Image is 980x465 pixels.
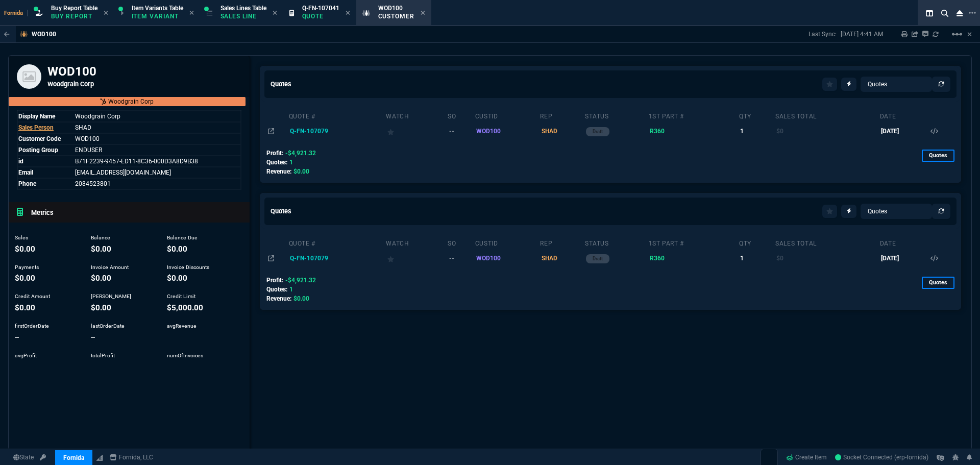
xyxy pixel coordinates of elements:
[47,79,241,89] h5: Woodgrain Corp
[285,277,316,284] span: -$4,921.32
[378,5,403,12] span: WOD100
[782,450,831,465] a: Create Item
[271,206,291,216] h5: Quotes
[15,333,19,342] span: --
[18,113,55,120] span: Display Name
[879,235,929,250] th: Date
[969,8,976,18] nx-icon: Open New Tab
[18,146,58,154] span: Posting Group
[91,323,125,329] span: lastOrderDate
[17,178,241,189] tr: Name
[17,133,241,144] tr: Name
[91,333,95,342] span: --
[75,135,100,142] a: Name
[91,234,110,241] span: Balance
[107,453,156,462] a: msbcCompanyName
[650,255,665,262] span: R360
[167,244,187,254] span: balanceDue
[447,108,474,123] th: SO
[108,97,154,106] p: Woodgrain Corp
[540,123,584,140] td: SHAD
[584,108,648,123] th: Status
[447,235,474,250] th: SO
[648,235,739,250] th: 1st Part #
[879,250,929,267] td: [DATE]
[47,64,241,79] h3: WOD100
[475,123,540,140] td: WOD100
[17,111,241,122] tr: Name
[584,235,648,250] th: Status
[75,169,171,176] span: Name
[18,180,36,187] span: Phone
[951,28,963,40] mat-icon: Example home icon
[266,168,291,175] span: Revenue:
[91,303,111,312] span: debitAmount
[91,244,111,254] span: balance
[285,150,316,157] span: -$4,921.32
[51,12,97,20] p: Buy Report
[51,5,97,12] span: Buy Report Table
[835,454,928,461] span: Socket Connected (erp-fornida)
[75,113,120,120] span: Name
[266,286,287,293] span: Quotes:
[17,167,241,178] tr: Name
[75,146,102,154] span: Customer Type
[15,323,49,329] span: firstOrderDate
[18,124,54,131] span: Sales Person
[540,108,584,123] th: Rep
[879,108,929,123] th: Date
[385,108,447,123] th: Watch
[273,9,277,17] nx-icon: Close Tab
[421,9,425,17] nx-icon: Close Tab
[220,5,266,12] span: Sales Lines Table
[593,255,603,263] p: draft
[288,108,386,123] th: Quote #
[75,158,198,165] span: See Marketplace Order
[268,255,274,262] nx-icon: Open In Opposite Panel
[37,453,49,462] a: API TOKEN
[775,235,879,250] th: Sales Total
[266,277,283,284] span: Profit:
[266,159,287,166] span: Quotes:
[841,30,883,38] p: [DATE] 4:41 AM
[650,254,737,263] nx-fornida-value: Dell R360 Configured
[475,235,540,250] th: CustId
[739,235,775,250] th: Qty
[593,128,603,136] p: draft
[167,293,195,300] span: Credit Limit
[922,277,954,289] p: Quotes
[167,352,203,359] span: numOfInvoices
[967,30,972,38] a: Hide Workbench
[15,293,50,300] span: Credit Amount
[31,208,246,217] h5: Metrics
[293,295,309,302] span: $0.00
[189,9,194,17] nx-icon: Close Tab
[266,295,291,302] span: Revenue:
[167,264,209,271] span: Invoice Discounts
[739,108,775,123] th: Qty
[385,235,447,250] th: Watch
[289,286,293,293] span: 1
[18,135,61,142] span: Customer Code
[4,31,10,38] nx-icon: Back to Table
[288,123,386,140] td: Q-FN-107079
[104,9,108,17] nx-icon: Close Tab
[10,453,37,462] a: Global State
[739,123,775,140] td: 1
[15,234,28,241] span: Sales
[15,244,35,254] span: sales
[922,7,937,19] nx-icon: Split Panels
[75,180,111,187] span: Name
[650,127,737,136] nx-fornida-value: Dell R360 Configured
[447,123,474,140] td: --
[17,122,241,133] tr: undefined
[293,168,309,175] span: $0.00
[739,250,775,267] td: 1
[775,123,879,140] td: $0
[132,5,183,12] span: Item Variants Table
[167,303,203,312] span: creditLimit
[540,235,584,250] th: Rep
[475,108,540,123] th: CustId
[650,128,665,135] span: R360
[922,150,954,162] p: Quotes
